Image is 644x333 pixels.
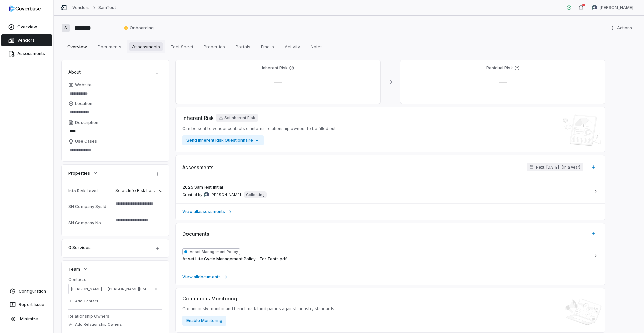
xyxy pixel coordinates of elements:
span: Add Relationship Owners [75,322,122,327]
button: Send Inherent Risk Questionnaire [182,135,264,145]
div: Info Risk Level [68,188,113,193]
span: Properties [201,42,228,51]
span: Notes [308,42,325,51]
span: Emails [258,42,277,51]
span: Created by [182,192,241,197]
button: Report Issue [3,299,51,311]
span: Continuously monitor and benchmark third parties against industry standards [182,306,334,312]
button: Actions [152,67,162,77]
span: Properties [68,170,90,176]
span: View all assessments [182,209,225,215]
span: Report Issue [19,302,44,307]
span: Location [75,101,92,106]
span: [PERSON_NAME] [210,192,241,197]
button: Asset Management PolicyAsset Life Cycle Management Policy - For Tests.pdf [176,243,605,269]
a: Assessments [1,48,52,60]
a: Configuration [3,285,51,297]
h4: Residual Risk [486,65,513,71]
span: 2025 SamTest Initial [182,185,223,190]
span: Use Cases [75,139,97,144]
textarea: Use Cases [68,145,162,155]
span: Fact Sheet [168,42,196,51]
button: Samuel Folarin avatar[PERSON_NAME] [588,3,637,13]
span: — [269,78,287,87]
span: Documents [95,42,124,51]
span: Asset Management Policy [182,248,240,255]
button: More actions [608,23,636,33]
span: Assessments [182,164,214,171]
span: Inherent Risk [182,114,214,122]
a: Overview [1,21,52,33]
button: Add Contact [66,295,100,307]
button: Next: [DATE](in a year) [527,163,583,171]
p: Collecting [246,192,265,197]
span: Team [68,266,80,272]
a: Vendors [72,5,90,10]
a: View alldocuments [176,269,605,285]
span: View all documents [182,274,221,280]
button: Properties [66,167,100,179]
button: Team [66,263,90,275]
span: Vendors [17,38,35,43]
a: SamTest [98,5,116,10]
span: Overview [17,24,37,30]
span: Continuous Monitoring [182,295,237,302]
button: Enable Monitoring [182,316,226,326]
input: Location [68,108,162,117]
a: 2025 SamTest InitialCreated by Samuel Folarin avatar[PERSON_NAME]Collecting [176,179,605,203]
span: [PERSON_NAME] [600,5,633,10]
span: Documents [182,230,209,237]
img: logo-D7KZi-bG.svg [9,5,41,12]
button: SetInherent Risk [216,114,258,122]
span: Can be sent to vendor contacts or internal relationship owners to be filled out [182,126,336,131]
span: Overview [65,42,90,51]
span: Portals [233,42,253,51]
span: ( in a year ) [562,165,580,170]
dt: Contacts [68,277,162,282]
span: [PERSON_NAME] — [PERSON_NAME][EMAIL_ADDRESS][DOMAIN_NAME] [71,287,150,292]
span: Assessments [17,51,45,56]
h4: Inherent Risk [262,65,288,71]
span: Asset Life Cycle Management Policy - For Tests.pdf [182,256,287,262]
input: Website [68,89,162,98]
span: Activity [282,42,303,51]
span: Next: [DATE] [536,165,559,170]
span: Minimize [20,316,38,322]
div: SN Company No [68,220,113,225]
span: — [493,78,512,87]
span: Website [75,82,92,88]
a: Vendors [1,34,52,46]
div: SN Company SysId [68,204,113,209]
textarea: Description [68,127,162,136]
a: View allassessments [176,203,605,220]
button: Minimize [3,312,51,326]
span: Assessments [129,42,163,51]
dt: Relationship Owners [68,314,162,319]
span: About [68,69,81,75]
span: Description [75,120,98,125]
span: Configuration [19,289,46,294]
img: Samuel Folarin avatar [204,192,209,197]
img: Samuel Folarin avatar [592,5,597,10]
span: Select Info Risk Level [115,188,157,193]
span: Onboarding [124,25,154,31]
